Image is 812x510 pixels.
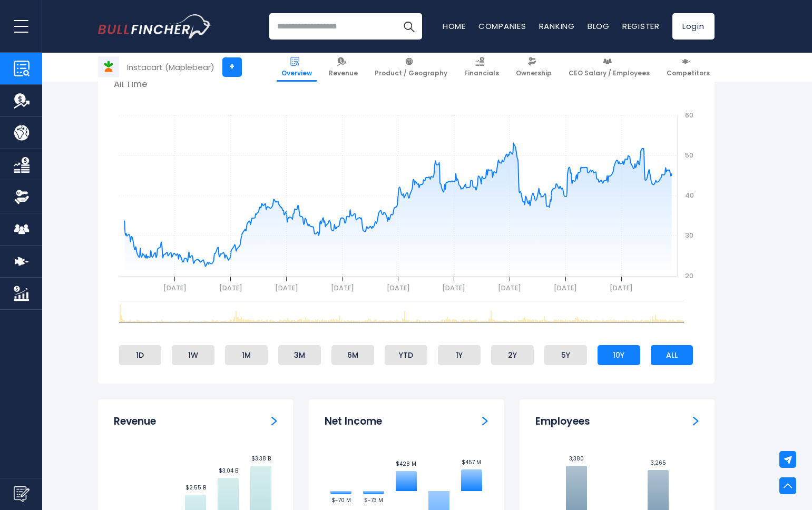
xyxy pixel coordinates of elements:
text: [DATE] [498,283,521,292]
a: Net income [482,415,488,426]
li: 1M [225,345,268,365]
span: Overview [281,69,312,77]
span: Ownership [516,69,552,77]
li: 3M [278,345,321,365]
text: [DATE] [330,283,354,292]
span: CEO Salary / Employees [569,69,650,77]
li: 1W [172,345,214,365]
li: 1D [119,345,162,365]
img: Ownership [14,189,30,205]
text: $-73 M [364,496,383,504]
span: Product / Geography [375,69,447,77]
a: Ranking [539,21,575,32]
text: 30 [685,231,693,240]
text: 3,380 [569,455,584,463]
text: $428 M [396,460,416,468]
text: $3.38 B [251,455,270,463]
span: Competitors [667,69,710,77]
h3: Net Income [325,415,382,428]
li: 5Y [544,345,587,365]
span: All Time [114,78,147,90]
a: Companies [478,21,526,32]
text: $3.04 B [218,467,238,475]
text: [DATE] [442,283,465,292]
span: Financials [464,69,499,77]
text: $-70 M [331,496,350,504]
text: 20 [685,271,693,280]
text: [DATE] [610,283,633,292]
text: $2.55 B [185,484,206,492]
a: Revenue [324,53,363,82]
a: Employees [693,415,699,426]
text: 40 [685,191,694,200]
a: CEO Salary / Employees [564,53,654,82]
text: [DATE] [219,283,242,292]
li: 10Y [598,345,640,365]
a: Ownership [511,53,556,82]
text: [DATE] [554,283,577,292]
text: $457 M [462,458,481,466]
text: 60 [685,111,693,120]
a: Blog [588,21,610,32]
text: 50 [685,151,693,160]
h3: Employees [535,415,590,428]
a: Revenue [271,415,277,426]
a: Financials [459,53,504,82]
text: 3,265 [650,459,666,467]
h3: Revenue [114,415,156,428]
text: [DATE] [163,283,186,292]
a: Overview [277,53,317,82]
a: Competitors [662,53,715,82]
li: YTD [385,345,427,365]
a: Go to homepage [98,14,211,38]
li: 6M [331,345,374,365]
a: Home [443,21,466,32]
img: Bullfincher logo [98,14,212,38]
text: [DATE] [275,283,298,292]
li: 1Y [438,345,481,365]
text: [DATE] [386,283,409,292]
span: Revenue [329,69,358,77]
li: 2Y [491,345,534,365]
a: Register [622,21,660,32]
a: + [222,57,242,77]
svg: gh [114,90,699,301]
img: CART logo [99,57,119,77]
div: Instacart (Maplebear) [127,61,214,73]
a: Product / Geography [370,53,452,82]
li: ALL [651,345,693,365]
a: Login [672,13,715,40]
button: Search [396,13,422,40]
